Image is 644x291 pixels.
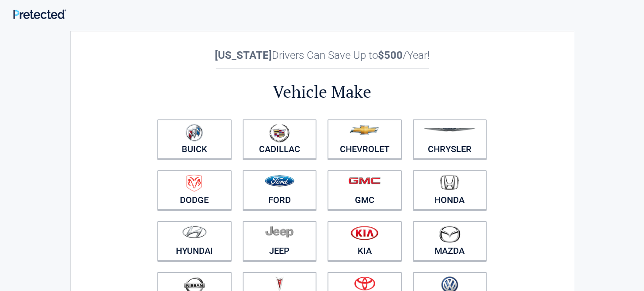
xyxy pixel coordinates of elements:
a: Jeep [243,221,317,261]
b: $500 [378,49,403,61]
a: Honda [413,170,487,210]
img: dodge [187,175,202,192]
img: Main Logo [13,9,66,19]
img: toyota [354,276,375,291]
a: GMC [328,170,402,210]
img: hyundai [182,226,207,238]
h2: Vehicle Make [152,80,492,103]
img: chevrolet [350,125,379,135]
a: Kia [328,221,402,261]
img: cadillac [269,124,290,142]
img: chrysler [423,128,476,132]
img: mazda [438,226,461,243]
img: ford [265,175,294,187]
img: gmc [348,177,381,184]
img: buick [186,124,203,142]
h2: Drivers Can Save Up to /Year [152,49,492,61]
a: Buick [157,119,232,159]
img: kia [351,226,378,240]
img: honda [440,175,459,190]
img: jeep [265,226,293,238]
a: Ford [243,170,317,210]
a: Mazda [413,221,487,261]
a: Dodge [157,170,232,210]
a: Chevrolet [328,119,402,159]
a: Hyundai [157,221,232,261]
a: Chrysler [413,119,487,159]
b: [US_STATE] [215,49,272,61]
a: Cadillac [243,119,317,159]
